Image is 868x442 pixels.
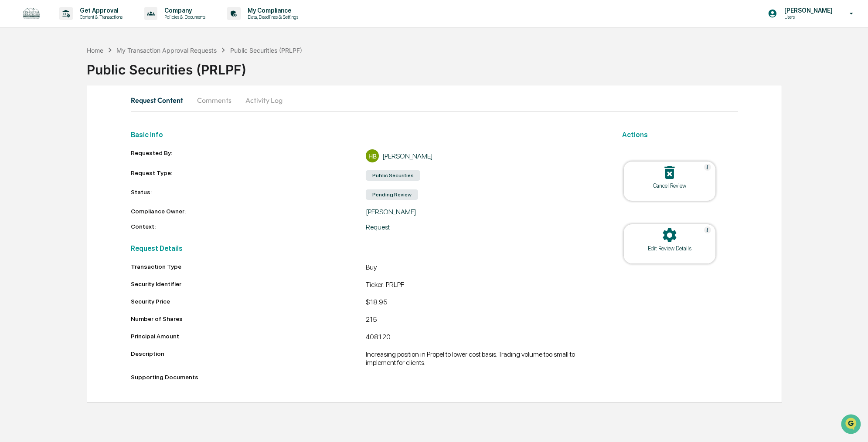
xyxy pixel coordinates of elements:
[87,55,868,78] div: Public Securities (PRLPF)
[157,7,210,14] p: Company
[9,127,16,134] div: 🔎
[60,106,112,121] a: 🗄️Attestations
[366,298,601,308] div: $18.95
[157,14,210,20] p: Policies & Documents
[131,131,602,139] h2: Basic Info
[840,413,864,437] iframe: Open customer support
[30,66,143,75] div: Start new chat
[230,47,302,54] div: Public Securities (PRLPF)
[131,350,366,363] div: Description
[382,152,433,160] div: [PERSON_NAME]
[366,149,379,162] div: HB
[131,298,366,305] div: Security Price
[366,208,601,216] div: [PERSON_NAME]
[17,109,56,118] span: Preclearance
[72,109,108,118] span: Attestations
[131,90,739,111] div: secondary tabs example
[238,90,289,111] button: Activity Log
[87,147,106,154] span: Pylon
[9,110,16,117] div: 🖐️
[777,7,837,14] p: [PERSON_NAME]
[366,263,601,273] div: Buy
[131,333,366,340] div: Principal Amount
[366,280,601,291] div: Ticker: PRLPF
[131,244,602,253] h2: Request Details
[190,90,238,111] button: Comments
[131,280,366,287] div: Security Identifier
[131,315,366,322] div: Number of Shares
[366,350,601,367] div: Increasing position in Propel to lower cost basis. Trading volume too small to implement for clie...
[21,6,42,22] img: logo
[777,14,837,20] p: Users
[131,169,366,182] div: Request Type:
[131,149,366,162] div: Requested By:
[116,47,217,54] div: My Transaction Approval Requests
[73,14,127,20] p: Content & Transactions
[131,189,366,201] div: Status:
[9,18,159,32] p: How can we help?
[241,7,303,14] p: My Compliance
[148,69,159,79] button: Start new chat
[131,90,190,111] button: Request Content
[241,14,303,20] p: Data, Deadlines & Settings
[704,164,711,171] img: Help
[63,110,70,117] div: 🗄️
[30,75,110,82] div: We're available if you need us!
[622,131,738,139] h2: Actions
[704,226,711,233] img: Help
[630,182,709,189] div: Cancel Review
[73,7,127,14] p: Get Approval
[630,245,709,252] div: Edit Review Details
[5,122,58,138] a: 🔎Data Lookup
[87,47,103,54] div: Home
[366,189,418,200] div: Pending Review
[9,66,24,82] img: 1746055101610-c473b297-6a78-478c-a979-82029cc54cd1
[17,126,55,135] span: Data Lookup
[131,223,366,231] div: Context:
[366,315,601,326] div: 215
[366,170,420,181] div: Public Securities
[131,208,366,216] div: Compliance Owner:
[5,106,60,121] a: 🖐️Preclearance
[131,374,602,381] div: Supporting Documents
[61,147,106,154] a: Powered byPylon
[366,333,601,343] div: 4081.20
[131,263,366,270] div: Transaction Type
[366,223,601,231] div: Request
